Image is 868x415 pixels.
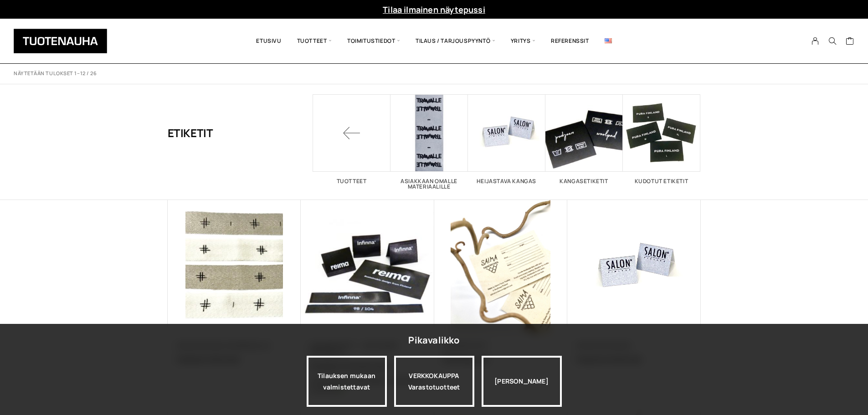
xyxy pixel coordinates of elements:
[806,37,824,45] a: My Account
[313,94,390,184] a: Tuotteet
[408,26,503,56] span: Tilaus / Tarjouspyyntö
[307,356,387,407] a: Tilauksen mukaan valmistettavat
[339,26,408,56] span: Toimitustiedot
[390,94,468,190] a: Visit product category Asiakkaan omalle materiaalille
[168,94,213,172] h1: Etiketit
[503,26,543,56] span: Yritys
[394,356,474,407] a: VERKKOKAUPPAVarastotuotteet
[545,94,623,184] a: Visit product category Kangasetiketit
[248,26,289,56] a: Etusivu
[846,36,854,47] a: Cart
[824,37,841,45] button: Search
[289,26,339,56] span: Tuotteet
[313,179,390,184] h2: Tuotteet
[390,179,468,190] h2: Asiakkaan omalle materiaalille
[468,179,545,184] h2: Heijastava kangas
[383,4,485,15] a: Tilaa ilmainen näytepussi
[623,94,700,184] a: Visit product category Kudotut etiketit
[14,29,107,53] img: Tuotenauha Oy
[623,179,700,184] h2: Kudotut etiketit
[605,38,612,43] img: English
[468,94,545,184] a: Visit product category Heijastava kangas
[482,356,562,407] div: [PERSON_NAME]
[14,70,97,77] p: Näytetään tulokset 1–12 / 26
[543,26,597,56] a: Referenssit
[394,356,474,407] div: VERKKOKAUPPA Varastotuotteet
[545,179,623,184] h2: Kangasetiketit
[408,332,459,348] div: Pikavalikko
